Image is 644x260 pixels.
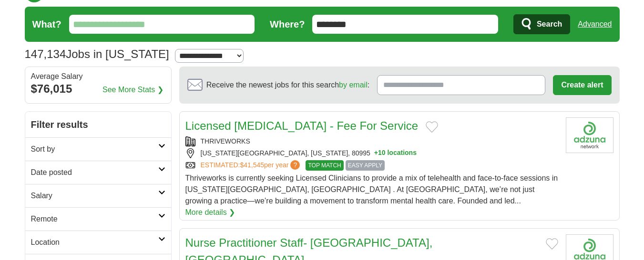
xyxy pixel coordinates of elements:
[185,148,558,158] div: [US_STATE][GEOGRAPHIC_DATA], [US_STATE], 80995
[346,160,385,171] span: EASY APPLY
[306,160,343,171] span: TOP MATCH
[25,46,66,63] span: 147,134
[578,15,612,34] a: Advanced
[31,213,158,225] h2: Remote
[546,238,558,250] button: Add to favorite jobs
[25,231,171,254] a: Location
[374,148,378,158] span: +
[31,190,158,202] h2: Salary
[185,136,558,146] div: THRIVEWORKS
[31,80,165,97] div: $76,015
[290,160,300,170] span: ?
[240,161,264,169] span: $41,545
[553,75,611,95] button: Create alert
[270,17,305,31] label: Where?
[25,161,171,184] a: Date posted
[102,84,164,96] a: See More Stats ❯
[25,137,171,161] a: Sort by
[206,79,369,91] span: Receive the newest jobs for this search :
[31,144,158,155] h2: Sort by
[426,121,438,133] button: Add to favorite jobs
[185,174,558,205] span: Thriveworks is currently seeking Licensed Clinicians to provide a mix of telehealth and face-to-f...
[25,48,169,60] h1: Jobs in [US_STATE]
[25,207,171,231] a: Remote
[566,117,613,153] img: Company logo
[185,119,419,132] a: Licensed [MEDICAL_DATA] - Fee For Service
[513,14,570,34] button: Search
[374,148,417,158] button: +10 locations
[185,207,235,218] a: More details ❯
[537,15,562,34] span: Search
[339,81,368,89] a: by email
[31,167,158,178] h2: Date posted
[25,184,171,207] a: Salary
[201,160,302,171] a: ESTIMATED:$41,545per year?
[31,73,165,80] div: Average Salary
[25,112,171,137] h2: Filter results
[32,17,61,31] label: What?
[31,237,158,248] h2: Location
